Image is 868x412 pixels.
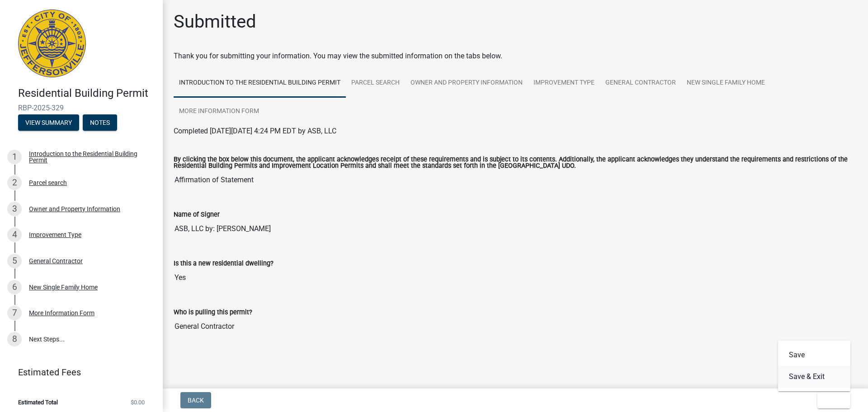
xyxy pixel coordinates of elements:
[174,51,857,62] div: Thank you for submitting your information. You may view the submitted information on the tabs below.
[29,232,81,238] div: Improvement Type
[346,69,405,98] a: Parcel search
[174,212,220,218] label: Name of Signer
[600,69,681,98] a: General Contractor
[817,392,850,408] button: Exit
[29,206,120,212] div: Owner and Property Information
[188,397,204,404] span: Back
[7,202,22,216] div: 3
[174,260,274,267] label: Is this a new residential dwelling?
[778,366,850,388] button: Save & Exit
[180,392,211,408] button: Back
[83,119,117,127] wm-modal-confirm: Notes
[7,150,22,164] div: 1
[7,280,22,294] div: 6
[18,114,79,131] button: View Summary
[18,399,58,405] span: Estimated Total
[7,227,22,242] div: 4
[405,69,528,98] a: Owner and Property Information
[7,254,22,268] div: 5
[174,309,252,316] label: Who is pulling this permit?
[825,397,838,404] span: Exit
[29,284,98,290] div: New Single Family Home
[29,151,148,163] div: Introduction to the Residential Building Permit
[7,363,148,381] a: Estimated Fees
[174,97,264,126] a: More Information Form
[7,332,22,346] div: 8
[174,127,336,135] span: Completed [DATE][DATE] 4:24 PM EDT by ASB, LLC
[778,341,850,391] div: Exit
[681,69,770,98] a: New Single Family Home
[174,69,346,98] a: Introduction to the Residential Building Permit
[18,9,86,77] img: City of Jeffersonville, Indiana
[528,69,600,98] a: Improvement Type
[18,104,145,112] span: RBP-2025-329
[29,180,67,186] div: Parcel search
[18,119,79,127] wm-modal-confirm: Summary
[29,258,83,264] div: General Contractor
[7,306,22,320] div: 7
[29,310,94,316] div: More Information Form
[778,344,850,366] button: Save
[18,87,156,100] h4: Residential Building Permit
[131,399,145,405] span: $0.00
[83,114,117,131] button: Notes
[174,11,256,33] h1: Submitted
[174,156,857,170] label: By clicking the box below this document, the applicant acknowledges receipt of these requirements...
[7,175,22,190] div: 2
